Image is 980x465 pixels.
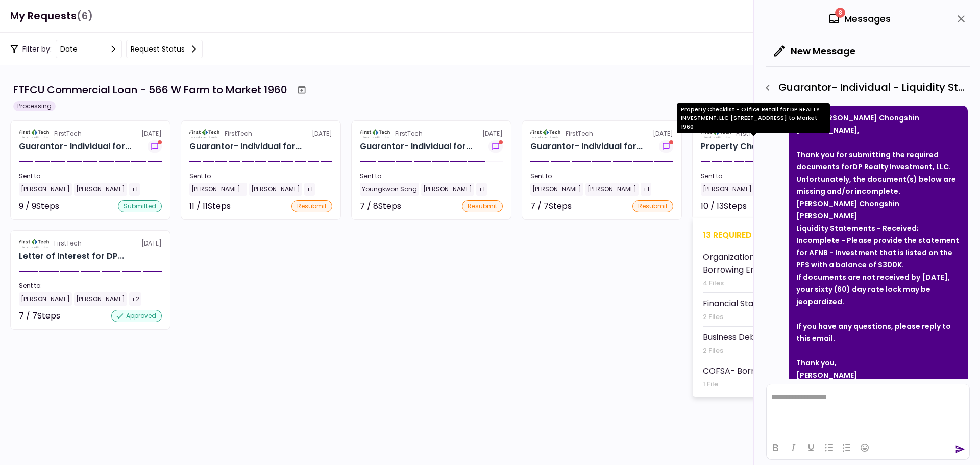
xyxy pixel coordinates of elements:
[796,357,960,369] div: Thank you,
[19,129,162,138] div: [DATE]
[632,200,673,212] div: resubmit
[802,440,820,455] button: Underline
[530,172,673,181] div: Sent to:
[530,129,673,138] div: [DATE]
[148,140,162,153] button: show-messages
[835,8,845,18] span: 8
[530,129,561,138] img: Partner logo
[828,11,891,27] div: Messages
[796,112,960,136] div: Dear [PERSON_NAME] Chongshin [PERSON_NAME],
[703,312,830,322] div: 2 Files
[225,129,252,138] div: FirstTech
[530,183,583,196] div: [PERSON_NAME]
[19,129,50,138] img: Partner logo
[701,183,754,196] div: [PERSON_NAME]
[129,292,141,306] div: +2
[701,200,747,212] div: 10 / 13 Steps
[659,140,673,153] button: show-messages
[703,229,842,241] div: 13 required steps
[703,379,775,389] div: 1 File
[19,239,162,248] div: [DATE]
[488,140,503,153] button: show-messages
[701,140,810,153] div: Property Checklist - Office Retail for DP REALTY INVESTMENT, LLC 566 W Farm to Market 1960
[360,200,401,212] div: 7 / 8 Steps
[10,40,203,58] div: Filter by:
[785,440,802,455] button: Italic
[60,43,78,55] div: date
[249,183,302,196] div: [PERSON_NAME]
[955,444,965,454] button: send
[360,129,503,138] div: [DATE]
[530,200,572,212] div: 7 / 7 Steps
[13,82,287,97] div: FTFCU Commercial Loan - 566 W Farm to Market 1960
[703,331,798,344] div: Business Debt Schedule
[19,281,162,290] div: Sent to:
[56,40,122,58] button: date
[820,440,838,455] button: Bullet list
[703,346,798,356] div: 2 Files
[796,235,959,270] strong: Incomplete - Please provide the statement for AFNB - Investment that is listed on the PFS with a ...
[585,183,639,196] div: [PERSON_NAME]
[189,129,332,138] div: [DATE]
[10,6,93,27] h1: My Requests
[796,271,960,308] div: If documents are not received by [DATE], your sixty (60) day rate lock may be jeopardized.
[796,223,919,233] strong: Liquidity Statements - Received;
[796,199,899,221] strong: [PERSON_NAME] Chongshin [PERSON_NAME]
[19,250,124,262] div: Letter of Interest for DP REALTY INVESTMENT, LLC 566 W Farm to Market 1960
[189,200,231,212] div: 11 / 11 Steps
[703,364,775,377] div: COFSA- Borrower
[189,183,247,196] div: [PERSON_NAME]...
[54,239,82,248] div: FirstTech
[796,174,956,197] strong: Unfortunately, the document(s) below are missing and/or incomplete.
[129,183,140,196] div: +1
[19,172,162,181] div: Sent to:
[796,369,960,381] div: [PERSON_NAME]
[796,320,960,345] div: If you have any questions, please reply to this email.
[421,183,474,196] div: [PERSON_NAME]
[766,38,864,64] button: New Message
[118,200,162,212] div: submitted
[19,140,131,153] div: Guarantor- Individual for DP REALTY INVESTMENT, LLC Paul Kirkley
[360,183,419,196] div: Youngkwon Song
[767,384,969,435] iframe: Rich Text Area
[19,183,72,196] div: [PERSON_NAME]
[952,10,970,28] button: close
[838,440,855,455] button: Numbered list
[530,140,643,153] div: Guarantor- Individual for DP REALTY INVESTMENT, LLC Johnny Yun
[74,292,127,306] div: [PERSON_NAME]
[189,129,220,138] img: Partner logo
[292,81,311,99] button: Archive workflow
[703,297,830,310] div: Financial Statement - Borrower
[19,310,60,322] div: 7 / 7 Steps
[476,183,487,196] div: +1
[703,251,834,276] div: Organization Documents for Borrowing Entity
[701,172,844,181] div: Sent to:
[566,129,593,138] div: FirstTech
[462,200,503,212] div: resubmit
[703,278,834,288] div: 4 Files
[856,440,873,455] button: Emojis
[291,200,332,212] div: resubmit
[796,149,960,173] div: Thank you for submitting the required documents for .
[767,440,784,455] button: Bold
[304,183,315,196] div: +1
[360,140,472,153] div: Guarantor- Individual for DP REALTY INVESTMENT, LLC Youngkwon Song
[54,129,82,138] div: FirstTech
[19,200,59,212] div: 9 / 9 Steps
[189,140,302,153] div: Guarantor- Individual for DP REALTY INVESTMENT, LLC John Chongshin Kang
[189,172,332,181] div: Sent to:
[77,6,93,27] span: (6)
[19,292,72,306] div: [PERSON_NAME]
[677,103,830,133] div: Property Checklist - Office Retail for DP REALTY INVESTMENT, LLC [STREET_ADDRESS] to Market 1960
[13,101,56,111] div: Processing
[19,239,50,248] img: Partner logo
[360,172,503,181] div: Sent to:
[360,129,391,138] img: Partner logo
[74,183,127,196] div: [PERSON_NAME]
[641,183,651,196] div: +1
[759,79,970,96] div: Guarantor- Individual - Liquidity Statements - Guarantor
[395,129,423,138] div: FirstTech
[111,310,162,322] div: approved
[126,40,203,58] button: Request status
